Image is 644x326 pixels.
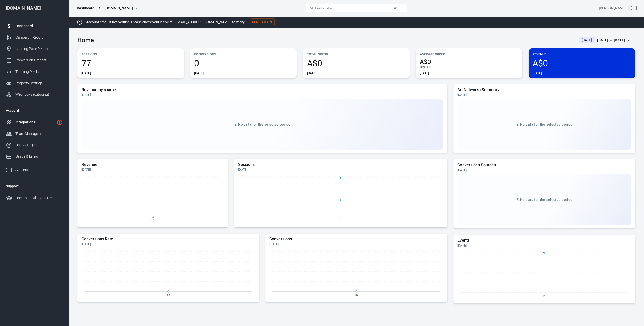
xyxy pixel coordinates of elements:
div: [DATE] [81,71,91,75]
h5: Revenue by source [81,87,443,92]
span: A$0 [533,59,631,68]
span: No data for the selected period [520,122,572,126]
a: User Settings [2,139,67,151]
div: [DATE] [81,93,443,97]
span: A$0 [427,65,432,69]
a: Sign out [628,2,640,14]
div: Account id: 4Eae67Et [599,6,626,11]
a: Conversions Report [2,55,67,66]
button: Send Again [250,18,275,26]
div: [DATE] [194,71,204,75]
p: Account email is not verified. Please check your inbox at "[EMAIL_ADDRESS][DOMAIN_NAME]" to verify. [86,20,245,25]
tspan: 15 [339,218,342,222]
p: Average Order [420,52,518,57]
div: [DATE] [307,71,316,75]
li: Support [2,180,67,192]
h3: Home [77,37,94,44]
p: Sessions [81,52,180,57]
p: Total Spend [307,52,405,57]
div: Conversions Report [15,58,63,63]
div: [DATE] － [DATE] [597,37,625,43]
h5: Conversions Rate [81,237,255,242]
tspan: 15 [542,294,546,298]
h5: Revenue [81,162,224,167]
span: 0 [194,59,293,68]
div: Integrations [15,120,55,125]
tspan: 15 [354,293,358,296]
div: Campaign Report [15,35,63,40]
a: Usage & billing [2,151,67,162]
li: Account [2,104,67,117]
div: Landing Page Report [15,46,63,52]
a: Team Management [2,128,67,139]
span: [DATE] [580,38,594,43]
span: Find anything... [315,6,338,10]
div: [DATE] [81,242,255,246]
div: Webhooks (outgoing) [15,92,63,97]
a: Dashboard [2,20,67,32]
span: 77 [81,59,180,68]
div: [DATE] [81,168,224,172]
a: Tracking Pixels [2,66,67,77]
button: [DATE][DATE] － [DATE] [574,36,635,44]
div: [DATE] [457,243,631,248]
p: Revenue [533,52,631,57]
a: Sign out [2,162,67,176]
button: Find anything...⌘ + K [306,4,407,12]
a: Integrations [2,117,67,128]
a: Campaign Report [2,32,67,43]
div: Dashboard [77,6,94,11]
h5: Conversions [269,237,443,242]
h5: Ad Networks Summary [457,87,631,92]
svg: 1 networks not verified yet [57,119,63,125]
div: Team Management [15,131,63,136]
span: chrisgmorrison.com [105,5,133,11]
div: Sign out [15,167,63,173]
div: ⌘ + K [393,6,403,10]
a: Landing Page Report [2,43,67,55]
div: User Settings [15,142,63,148]
div: [DATE] [238,168,443,172]
tspan: 15 [167,293,170,296]
div: [DATE] [269,242,443,246]
div: Usage & billing [15,154,63,159]
div: [DATE] [533,71,542,75]
button: [DOMAIN_NAME] [103,4,139,13]
a: Webhooks (outgoing) [2,89,67,100]
h5: Conversions Sources [457,162,631,168]
div: [DOMAIN_NAME] [2,6,67,10]
h5: Events [457,238,631,243]
tspan: 15 [151,218,155,222]
h5: Sessions [238,162,443,167]
span: No data for the selected period [238,122,290,126]
div: Property Settings [15,80,63,86]
div: Dashboard [15,23,63,29]
div: Tracking Pixels [15,69,63,74]
p: Conversions [194,52,293,57]
span: CPA : [420,65,427,69]
div: [DATE] [457,168,631,172]
span: A$0 [420,59,518,65]
div: [DATE] [457,93,631,97]
div: [DATE] [420,71,429,75]
a: Property Settings [2,77,67,89]
span: No data for the selected period [520,198,572,202]
span: A$0 [307,59,405,68]
div: Documentation and Help [15,195,63,201]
